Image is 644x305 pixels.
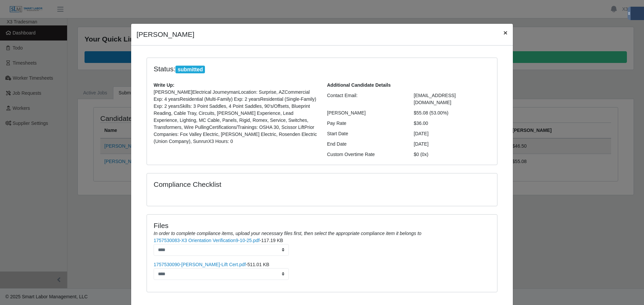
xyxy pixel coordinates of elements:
h4: Compliance Checklist [154,180,375,188]
span: 117.19 KB [261,238,283,243]
li: - [154,237,490,256]
span: 511.01 KB [247,262,269,267]
h4: Files [154,221,490,230]
div: Pay Rate [322,120,409,127]
p: [PERSON_NAME]Electrical JourneymanLocation: Surprise, AZCommercial Exp: 4 yearsResidential (Multi... [154,89,317,145]
div: Custom Overtime Rate [322,151,409,158]
span: $0 (0x) [414,152,429,157]
a: 1757530083-X3 Orientation Verification9-10-25.pdf [154,238,260,243]
div: Start Date [322,130,409,137]
div: End Date [322,141,409,148]
span: submitted [175,66,205,74]
a: 1757530090-[PERSON_NAME]-Lift Cert.pdf [154,262,246,267]
div: [DATE] [409,130,496,137]
div: [PERSON_NAME] [322,109,409,117]
b: Additional Candidate Details [327,82,391,88]
h4: [PERSON_NAME] [137,29,195,40]
button: Close [498,24,513,42]
span: × [503,29,507,36]
span: [EMAIL_ADDRESS][DOMAIN_NAME] [414,93,456,105]
b: Write Up: [154,82,174,88]
i: In order to complete compliance items, upload your necessary files first, then select the appropr... [154,231,421,236]
h4: Status: [154,65,404,74]
li: - [154,261,490,280]
div: Contact Email: [322,92,409,106]
span: [DATE] [414,141,429,147]
div: $55.08 (53.00%) [409,109,496,117]
div: $36.00 [409,120,496,127]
